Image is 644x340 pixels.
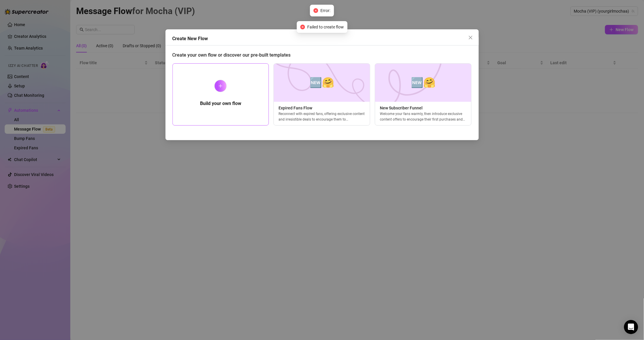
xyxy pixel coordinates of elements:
[375,111,471,122] div: Welcome your fans warmly, then introduce exclusive content offers to encourage their first purcha...
[411,75,435,90] span: 🆕🤗
[468,35,473,40] span: close
[466,35,475,40] span: Close
[321,7,331,14] span: Error:
[624,320,638,334] div: Open Intercom Messenger
[314,8,318,13] span: close-circle
[375,105,471,111] span: New Subscriber Funnel
[310,75,334,90] span: 🆕🤗
[307,24,344,30] span: Failed to create flow
[466,33,475,42] button: Close
[172,52,291,58] span: Create your own flow or discover our pre-built templates
[200,100,241,107] h5: Build your own flow
[300,25,305,29] span: close-circle
[274,111,370,122] div: Reconnect with expired fans, offering exclusive content and irresistible deals to encourage them ...
[274,105,370,111] span: Expired Fans Flow
[172,35,479,42] div: Create New Flow
[218,84,223,88] span: plus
